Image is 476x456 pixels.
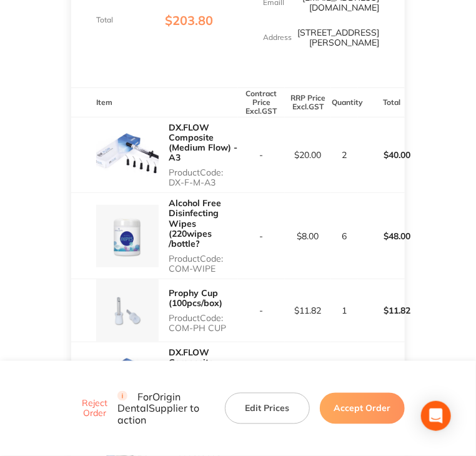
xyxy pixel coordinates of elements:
[332,150,357,160] p: 2
[96,349,159,411] img: MjBmdzh6Nw
[169,122,237,163] a: DX.FLOW Composite (Medium Flow) - A3
[165,12,213,28] span: $203.80
[96,205,159,267] img: YmdsaHo2Zw
[169,167,238,187] p: Product Code: DX-F-M-A3
[331,88,358,117] th: Quantity
[169,287,222,309] a: Prophy Cup (100pcs/box)
[169,313,238,333] p: Product Code: COM-PH CUP
[225,393,310,424] button: Edit Prices
[239,231,284,241] p: -
[238,88,285,117] th: Contract Price Excl. GST
[298,27,380,47] p: [STREET_ADDRESS][PERSON_NAME]
[359,221,409,251] p: $48.00
[332,231,357,241] p: 6
[96,16,113,24] p: Total
[239,150,284,160] p: -
[320,393,405,424] button: Accept Order
[332,305,357,315] p: 1
[358,88,405,117] th: Total
[71,88,238,117] th: Item
[169,347,237,388] a: DX.FLOW Composite (Medium Flow) - A2
[285,305,331,315] p: $11.82
[169,197,221,249] a: Alcohol Free Disinfecting Wipes (220wipes /bottle?
[71,398,117,419] button: Reject Order
[359,140,409,170] p: $40.00
[359,295,409,325] p: $11.82
[285,231,331,241] p: $8.00
[96,124,159,186] img: c242NnoybA
[285,88,332,117] th: RRP Price Excl. GST
[285,150,331,160] p: $20.00
[117,391,210,426] p: For Origin Dental Supplier to action
[96,279,159,342] img: eWZqdThyZw
[263,33,292,42] p: Address
[421,401,451,431] div: Open Intercom Messenger
[169,254,238,274] p: Product Code: COM-WIPE
[239,305,284,315] p: -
